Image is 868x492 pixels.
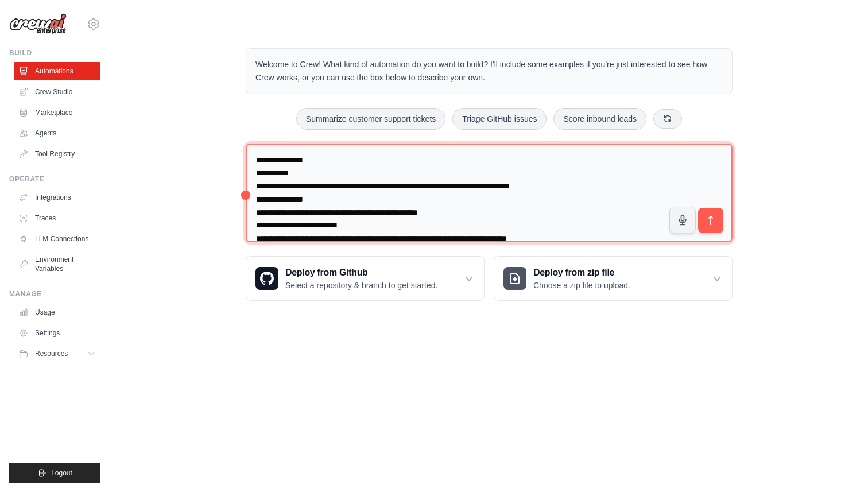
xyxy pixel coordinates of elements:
a: Crew Studio [14,83,100,101]
a: Usage [14,303,100,321]
button: Score inbound leads [553,108,646,130]
a: Environment Variables [14,250,100,278]
h3: Deploy from Github [285,266,437,280]
div: Manage [9,289,100,299]
a: Settings [14,324,100,342]
p: Choose a zip file to upload. [533,280,630,291]
button: Logout [9,463,100,483]
a: Marketplace [14,103,100,122]
span: Resources [35,349,68,358]
h3: Deploy from zip file [533,266,630,280]
a: Traces [14,209,100,227]
button: Summarize customer support tickets [296,108,445,130]
span: Logout [51,468,72,478]
a: Tool Registry [14,145,100,163]
p: Select a repository & branch to get started. [285,280,437,291]
img: Logo [9,13,67,35]
div: Build [9,48,100,57]
a: LLM Connections [14,230,100,248]
button: Triage GitHub issues [452,108,547,130]
a: Agents [14,124,100,142]
button: Resources [14,344,100,363]
a: Automations [14,62,100,80]
div: Operate [9,175,100,184]
p: Welcome to Crew! What kind of automation do you want to build? I'll include some examples if you'... [255,58,723,84]
a: Integrations [14,188,100,207]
